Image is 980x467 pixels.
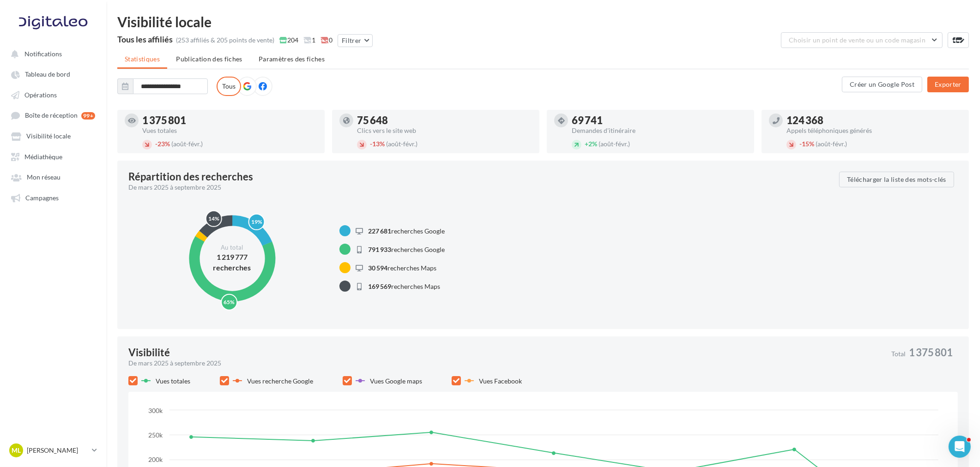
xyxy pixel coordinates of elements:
div: Répartition des recherches [128,172,253,182]
span: Publication des fiches [176,55,242,63]
span: 15% [799,140,814,148]
div: 1 375 801 [142,115,317,126]
span: 0 [321,36,333,45]
span: 1 [303,36,315,45]
span: Vues Facebook [479,377,522,385]
div: Clics vers le site web [357,127,532,134]
div: 75 648 [357,115,532,126]
span: ML [12,446,21,455]
span: (août-févr.) [171,140,203,148]
span: - [155,140,157,148]
span: Boîte de réception [25,112,78,120]
span: 227 681 [368,227,391,235]
a: Visibilité locale [6,127,101,144]
span: 2% [585,140,597,148]
a: Tableau de bord [6,66,101,82]
span: Tableau de bord [25,71,70,78]
div: De mars 2025 à septembre 2025 [128,359,884,368]
p: [PERSON_NAME] [27,446,88,455]
span: 1 375 801 [909,347,953,358]
span: Opérations [24,91,57,99]
span: 791 933 [368,245,391,253]
button: Notifications [6,45,97,62]
div: De mars 2025 à septembre 2025 [128,183,832,192]
iframe: Intercom live chat [949,436,971,458]
button: Créer un Google Post [842,77,922,92]
span: (août-févr.) [816,140,847,148]
div: Demandes d'itinéraire [572,127,747,134]
text: 300k [148,407,163,414]
span: (août-févr.) [599,140,630,148]
span: Vues Google maps [370,377,422,385]
span: recherches Google [368,227,445,235]
div: 69 741 [572,115,747,126]
div: Tous les affiliés [117,35,173,43]
span: (août-févr.) [386,140,417,148]
span: 30 594 [368,264,387,272]
a: Médiathèque [6,148,101,165]
span: recherches Maps [368,282,440,290]
button: Filtrer [338,34,373,47]
span: 204 [279,36,298,45]
div: 99+ [81,112,95,120]
span: Mon réseau [27,174,60,181]
label: Tous [217,77,241,96]
span: Campagnes [25,194,59,202]
a: ML [PERSON_NAME] [7,442,99,459]
a: Campagnes [6,189,101,206]
span: Visibilité locale [26,132,71,140]
span: Total [891,351,906,357]
div: Visibilité locale [117,15,969,29]
button: Exporter [927,77,969,92]
div: Appels téléphoniques générés [786,127,962,134]
div: Vues totales [142,127,317,134]
span: Médiathèque [24,153,62,161]
a: Opérations [6,86,101,103]
span: - [799,140,802,148]
span: Paramètres des fiches [259,55,325,63]
div: 124 368 [786,115,962,126]
text: 250k [148,431,163,439]
button: Choisir un point de vente ou un code magasin [781,32,943,48]
span: recherches Maps [368,264,436,272]
span: 169 569 [368,282,391,290]
span: recherches Google [368,245,445,253]
div: (253 affiliés & 205 points de vente) [176,36,274,45]
span: Choisir un point de vente ou un code magasin [789,36,926,44]
a: Boîte de réception 99+ [6,107,101,124]
span: 23% [155,140,170,148]
span: + [585,140,588,148]
div: Visibilité [128,347,170,358]
button: Télécharger la liste des mots-clés [839,172,954,187]
span: 13% [370,140,385,148]
span: Vues totales [156,377,190,385]
span: Vues recherche Google [247,377,313,385]
a: Mon réseau [6,168,101,185]
span: Notifications [24,50,62,58]
text: 200k [148,455,163,463]
span: - [370,140,372,148]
